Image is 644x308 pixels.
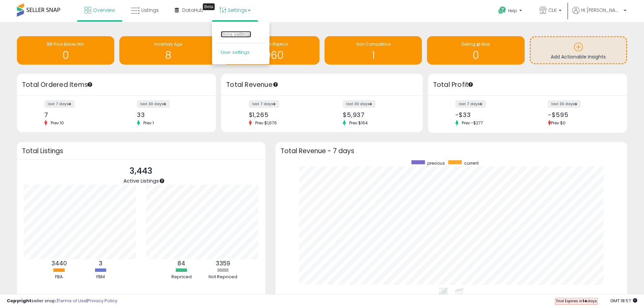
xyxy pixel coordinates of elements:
[281,148,622,153] h3: Total Revenue - 7 days
[498,6,506,15] i: Get Help
[346,120,371,126] span: Prev: $164
[430,50,521,61] h1: 0
[141,7,159,14] span: Listings
[548,111,615,118] div: -$595
[7,298,31,304] strong: Copyright
[433,80,622,90] h3: Total Profit
[455,111,523,118] div: -$33
[249,100,279,108] label: last 7 days
[216,259,230,267] b: 3359
[572,7,626,22] a: Hi [PERSON_NAME]
[610,298,637,304] span: 2025-10-7 18:57 GMT
[468,81,474,88] div: Tooltip anchor
[508,8,517,14] span: Help
[88,298,117,304] a: Privacy Policy
[20,50,111,61] h1: 0
[80,274,121,280] div: FBM
[154,41,182,47] span: Inventory Age
[123,165,159,177] p: 3,443
[203,274,243,280] div: Not Repriced
[221,31,251,38] a: Store settings
[582,298,587,304] b: 14
[356,41,390,47] span: Non Competitive
[119,36,217,65] a: Inventory Age 8
[325,36,422,65] a: Non Competitive 1
[44,100,75,108] label: last 7 days
[548,7,557,14] span: CLK
[137,111,204,118] div: 33
[177,259,185,267] b: 84
[203,3,215,10] div: Tooltip anchor
[252,120,280,126] span: Prev: $1,676
[548,100,581,108] label: last 30 days
[225,50,316,61] h1: 5060
[272,81,279,88] div: Tooltip anchor
[343,111,411,118] div: $5,937
[461,41,490,47] span: Selling @ Max
[17,36,114,65] a: BB Price Below Min 0
[44,111,112,118] div: 7
[22,80,211,90] h3: Total Ordered Items
[123,177,159,184] span: Active Listings
[47,120,67,126] span: Prev: 10
[51,259,67,267] b: 3440
[343,100,376,108] label: last 30 days
[161,274,202,280] div: Repriced
[47,41,84,47] span: BB Price Below Min
[464,160,479,166] span: current
[159,178,165,184] div: Tooltip anchor
[328,50,419,61] h1: 1
[551,120,566,126] span: Prev: $0
[249,111,317,118] div: $1,265
[581,7,622,14] span: Hi [PERSON_NAME]
[93,7,115,14] span: Overview
[182,7,204,14] span: DataHub
[7,298,117,304] div: seller snap | |
[493,1,529,22] a: Help
[221,49,249,55] a: User settings
[531,37,626,63] a: Add Actionable Insights
[222,36,319,65] a: Needs to Reprice 5060
[455,100,486,108] label: last 7 days
[137,100,170,108] label: last 30 days
[226,80,418,90] h3: Total Revenue
[87,81,93,88] div: Tooltip anchor
[458,120,486,126] span: Prev: -$277
[123,50,213,61] h1: 8
[254,41,288,47] span: Needs to Reprice
[427,160,445,166] span: previous
[551,53,606,60] span: Add Actionable Insights
[556,298,597,304] span: Trial Expires in days
[140,120,157,126] span: Prev: 1
[58,298,87,304] a: Terms of Use
[39,274,79,280] div: FBA
[427,36,524,65] a: Selling @ Max 0
[22,148,260,153] h3: Total Listings
[99,259,102,267] b: 3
